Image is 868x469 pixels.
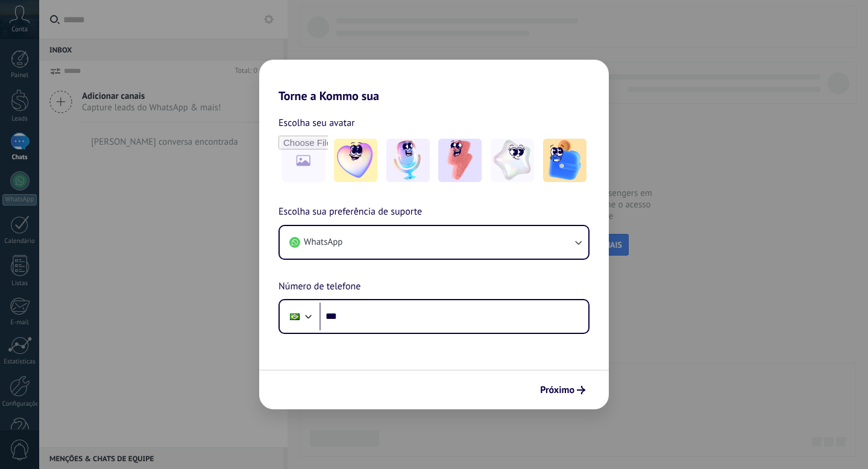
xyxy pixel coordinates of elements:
[278,204,422,220] span: Escolha sua preferência de suporte
[278,279,360,295] span: Número de telefone
[280,226,588,259] button: WhatsApp
[491,139,534,182] img: -4.jpeg
[535,380,591,400] button: Próximo
[283,304,306,329] div: Brazil: + 55
[304,236,342,248] span: WhatsApp
[386,139,430,182] img: -2.jpeg
[259,60,609,103] h2: Torne a Kommo sua
[543,139,587,182] img: -5.jpeg
[438,139,482,182] img: -3.jpeg
[540,386,574,394] span: Próximo
[334,139,377,182] img: -1.jpeg
[278,115,355,131] span: Escolha seu avatar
